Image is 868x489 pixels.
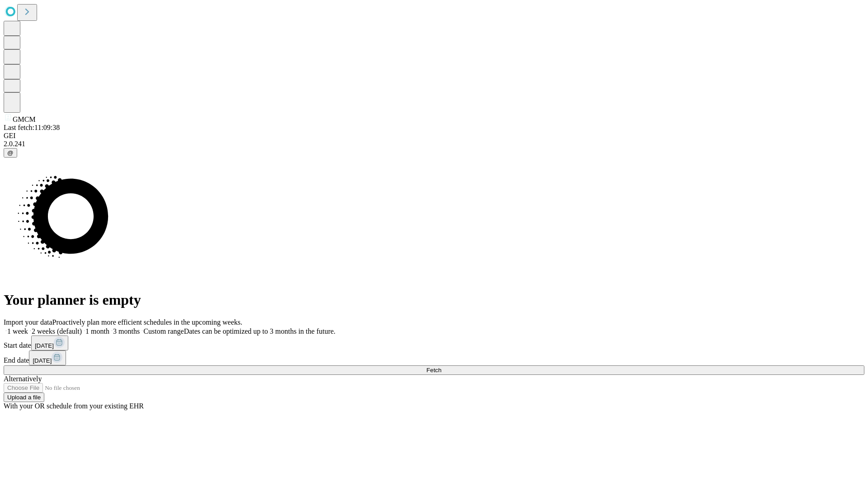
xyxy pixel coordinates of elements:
[33,357,52,364] span: [DATE]
[426,367,441,374] span: Fetch
[32,327,82,335] span: 2 weeks (default)
[4,292,864,308] h1: Your planner is empty
[4,402,144,410] span: With your OR schedule from your existing EHR
[7,149,14,156] span: @
[7,327,28,335] span: 1 week
[4,140,864,148] div: 2.0.241
[4,148,17,158] button: @
[4,393,44,402] button: Upload a file
[143,327,184,335] span: Custom range
[52,318,242,326] span: Proactively plan more efficient schedules in the upcoming weeks.
[4,365,864,375] button: Fetch
[4,336,864,350] div: Start date
[4,318,52,326] span: Import your data
[31,336,68,350] button: [DATE]
[35,342,54,349] span: [DATE]
[4,124,60,131] span: Last fetch: 11:09:38
[29,350,66,365] button: [DATE]
[113,327,140,335] span: 3 months
[184,327,335,335] span: Dates can be optimized up to 3 months in the future.
[4,375,42,383] span: Alternatively
[85,327,109,335] span: 1 month
[13,115,36,123] span: GMCM
[4,132,864,140] div: GEI
[4,350,864,365] div: End date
